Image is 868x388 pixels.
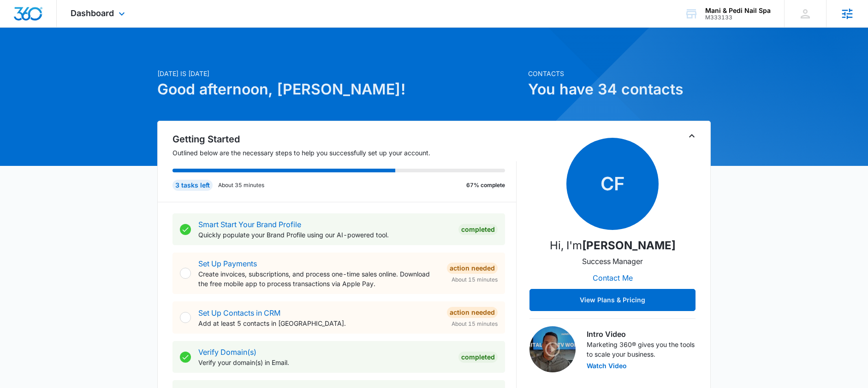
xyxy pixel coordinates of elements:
a: Set Up Payments [198,259,257,268]
p: Success Manager [582,256,643,267]
p: Create invoices, subscriptions, and process one-time sales online. Download the free mobile app t... [198,269,440,288]
div: Action Needed [447,263,498,274]
p: Quickly populate your Brand Profile using our AI-powered tool. [198,230,451,240]
img: Intro Video [529,326,576,372]
span: CF [566,138,659,230]
p: Hi, I'm [550,237,676,254]
p: Contacts [528,69,711,78]
p: 67% complete [466,181,505,189]
span: About 15 minutes [452,320,498,328]
span: About 15 minutes [452,276,498,284]
p: About 35 minutes [218,181,264,189]
p: Add at least 5 contacts in [GEOGRAPHIC_DATA]. [198,318,440,328]
p: Marketing 360® gives you the tools to scale your business. [587,340,696,359]
button: Watch Video [587,363,627,369]
button: Contact Me [583,267,642,289]
h3: Intro Video [587,329,696,340]
p: [DATE] is [DATE] [157,69,523,78]
div: account id [705,14,771,21]
span: Dashboard [71,8,114,18]
h1: Good afternoon, [PERSON_NAME]! [157,78,523,100]
a: Smart Start Your Brand Profile [198,220,301,229]
p: Outlined below are the necessary steps to help you successfully set up your account. [172,148,517,158]
strong: [PERSON_NAME] [582,239,676,252]
a: Verify Domain(s) [198,347,256,357]
button: Toggle Collapse [686,130,697,141]
p: Verify your domain(s) in Email. [198,358,451,367]
h2: Getting Started [172,132,517,146]
div: Action Needed [447,307,498,318]
div: account name [705,7,771,14]
h1: You have 34 contacts [528,78,711,100]
div: 3 tasks left [172,180,213,191]
div: Completed [458,352,498,363]
div: Completed [458,224,498,235]
a: Set Up Contacts in CRM [198,308,280,317]
button: View Plans & Pricing [529,289,696,311]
